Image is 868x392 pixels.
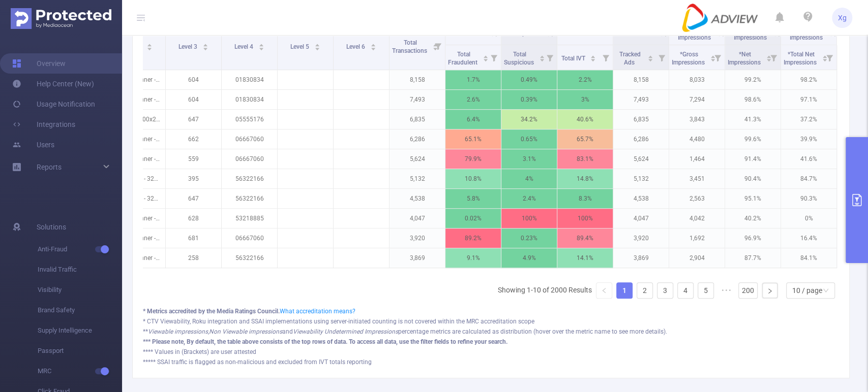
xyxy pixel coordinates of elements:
p: 90.4% [725,169,781,188]
p: 3% [557,90,613,109]
p: 2,563 [669,189,725,208]
div: Sort [822,54,828,60]
i: icon: caret-down [146,46,152,49]
span: Passport [38,341,122,361]
span: *Total Net Impressions [790,26,823,41]
p: 0.23% [501,228,557,248]
div: Sort [590,54,596,60]
i: icon: caret-down [370,46,376,49]
p: 2.4% [501,189,557,208]
p: 37.2% [781,110,836,129]
p: 99.2% [725,70,781,89]
span: Anti-Fraud [38,239,122,259]
i: icon: caret-down [539,57,545,60]
div: * CTV Viewability, Roku integration and SSAI implementations using server-initiated counting is n... [143,317,839,326]
a: Overview [12,53,66,74]
p: 8,158 [390,70,445,89]
a: 3 [657,283,673,298]
p: 41.6% [781,149,836,169]
i: Filter menu [822,45,836,70]
p: 3,843 [669,110,725,129]
div: Sort [146,42,153,48]
p: 628 [166,209,221,228]
p: 100% [501,209,557,228]
i: icon: caret-down [483,57,488,60]
p: 16.4% [781,228,836,248]
i: Filter menu [598,45,613,70]
div: Sort [647,54,653,60]
div: ** , and percentage metrics are calculated as distribution (hover over the metric name to see mor... [143,327,839,336]
p: 559 [166,149,221,169]
p: 0% [781,209,836,228]
p: 39.9% [781,129,836,149]
li: 3 [657,282,673,299]
span: Invalid Traffic [567,30,604,37]
i: icon: left [601,287,607,293]
p: 395 [166,169,221,188]
span: Total Suspicious [504,51,535,66]
span: Total IVT [561,55,587,62]
li: 200 [738,282,758,299]
p: 91.4% [725,149,781,169]
p: 7,493 [390,90,445,109]
div: *** Please note, By default, the table above consists of the top rows of data. To access all data... [143,337,839,346]
a: 1 [617,283,632,298]
i: icon: caret-up [370,42,376,45]
p: 53218885 [222,209,277,228]
span: Level 3 [178,43,199,50]
p: 4,538 [390,189,445,208]
p: 89.4% [557,228,613,248]
div: ***** SSAI traffic is flagged as non-malicious and excluded from IVT totals reporting [143,357,839,367]
p: 84.1% [781,248,836,268]
span: Tracked Ads [622,30,655,37]
div: Sort [766,54,772,60]
i: Filter menu [654,45,669,70]
p: 5,132 [390,169,445,188]
span: Solutions [37,217,66,237]
span: Visibility [38,280,122,300]
i: icon: caret-up [483,54,488,57]
p: 95.1% [725,189,781,208]
p: 97.1% [781,90,836,109]
div: Sort [370,42,376,48]
p: 06667060 [222,149,277,169]
i: icon: caret-down [314,46,320,49]
p: 1,464 [669,149,725,169]
div: Sort [710,54,716,60]
li: Showing 1-10 of 2000 Results [498,282,592,299]
p: 1.7% [445,70,501,89]
p: 06667060 [222,129,277,149]
p: 3,869 [613,248,669,268]
span: *Total Net Impressions [784,51,818,66]
b: * Metrics accredited by the Media Ratings Council. [143,308,280,315]
p: 14.8% [557,169,613,188]
p: 8,158 [613,70,669,89]
li: Next Page [762,282,778,299]
p: 98.6% [725,90,781,109]
a: What accreditation means? [280,308,355,315]
i: icon: caret-down [590,57,596,60]
p: 2,904 [669,248,725,268]
div: 10 / page [792,283,822,298]
i: icon: caret-up [258,42,264,45]
i: icon: right [767,288,773,294]
p: 0.02% [445,209,501,228]
p: 87.7% [725,248,781,268]
p: 3,920 [390,228,445,248]
i: icon: caret-down [258,46,264,49]
p: 79.9% [445,149,501,169]
p: 10.8% [445,169,501,188]
span: Xg [838,8,847,28]
p: 40.6% [557,110,613,129]
li: 1 [616,282,633,299]
p: 6,835 [390,110,445,129]
a: Usage Notification [12,94,95,114]
p: 6,286 [390,129,445,149]
i: icon: caret-down [648,57,653,60]
p: 56322166 [222,189,277,208]
p: 0.39% [501,90,557,109]
span: Reports [37,163,62,171]
span: Level 5 [290,43,311,50]
span: Total Transactions [392,39,429,54]
i: icon: caret-up [314,42,320,45]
